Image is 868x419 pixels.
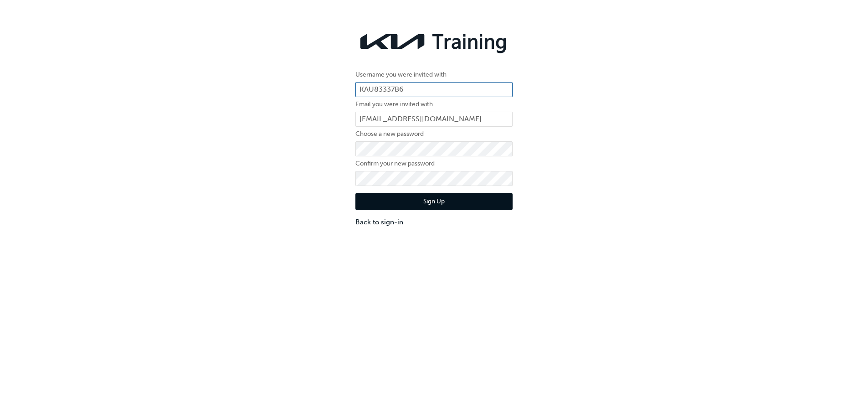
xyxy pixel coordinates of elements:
label: Confirm your new password [355,158,513,169]
img: kia-training [355,27,513,56]
label: Username you were invited with [355,69,513,80]
button: Sign Up [355,193,513,210]
label: Choose a new password [355,129,513,140]
label: Email you were invited with [355,99,513,110]
input: Username [355,82,513,98]
a: Back to sign-in [355,217,513,228]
